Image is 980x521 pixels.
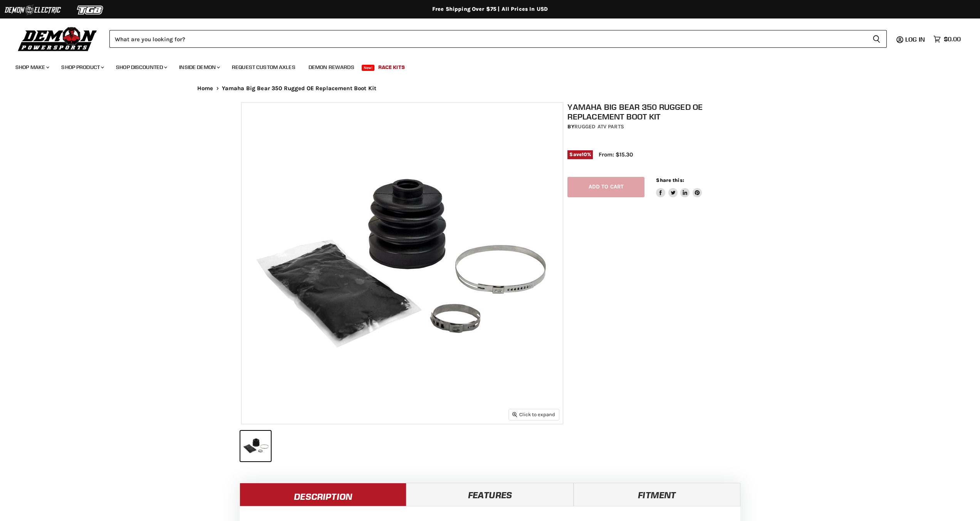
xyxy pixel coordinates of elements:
span: $0.00 [944,35,961,43]
span: New! [362,65,375,71]
img: Yamaha Big Bear 350 Rugged OE Replacement Boot Kit [242,103,563,424]
a: Race Kits [373,59,411,75]
button: Yamaha Big Bear 350 Rugged OE Replacement Boot Kit thumbnail [240,431,271,461]
a: Features [406,483,573,506]
a: $0.00 [930,34,965,45]
button: Click to expand [509,409,559,420]
a: Shop Discounted [110,59,172,75]
input: Search [109,30,866,48]
span: Click to expand [512,412,555,417]
a: Rugged ATV Parts [574,123,624,130]
nav: Breadcrumbs [182,85,798,92]
span: Save % [567,150,593,159]
h1: Yamaha Big Bear 350 Rugged OE Replacement Boot Kit [567,102,743,121]
a: Shop Make [10,59,54,75]
span: 10 [582,151,587,157]
img: Demon Powersports [15,25,100,52]
img: TGB Logo 2 [62,3,119,17]
a: Home [197,85,213,92]
span: Log in [905,35,925,43]
a: Shop Product [55,59,109,75]
ul: Main menu [10,56,959,75]
img: Demon Electric Logo 2 [4,3,62,17]
form: Product [109,30,887,48]
div: Free Shipping Over $75 | All Prices In USD [182,6,798,13]
a: Demon Rewards [303,59,360,75]
div: by [567,123,743,131]
a: Request Custom Axles [226,59,301,75]
a: Fitment [574,483,740,506]
a: Log in [902,36,930,43]
aside: Share this: [656,177,702,197]
a: Description [240,483,406,506]
span: From: $15.30 [599,151,633,158]
span: Yamaha Big Bear 350 Rugged OE Replacement Boot Kit [222,85,377,92]
a: Inside Demon [173,59,225,75]
button: Search [866,30,887,48]
span: Share this: [656,177,684,183]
